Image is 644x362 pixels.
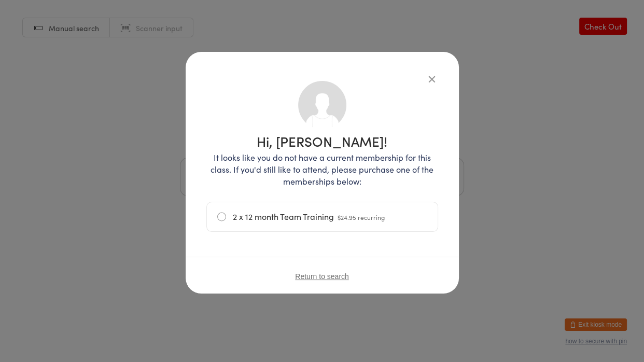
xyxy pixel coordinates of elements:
[206,151,438,187] p: It looks like you do not have a current membership for this class. If you'd still like to attend,...
[295,272,349,281] button: Return to search
[298,81,346,129] img: no_photo.png
[217,202,427,231] label: 2 x 12 month Team Training
[338,213,385,221] span: $24.95 recurring
[206,134,438,148] h1: Hi, [PERSON_NAME]!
